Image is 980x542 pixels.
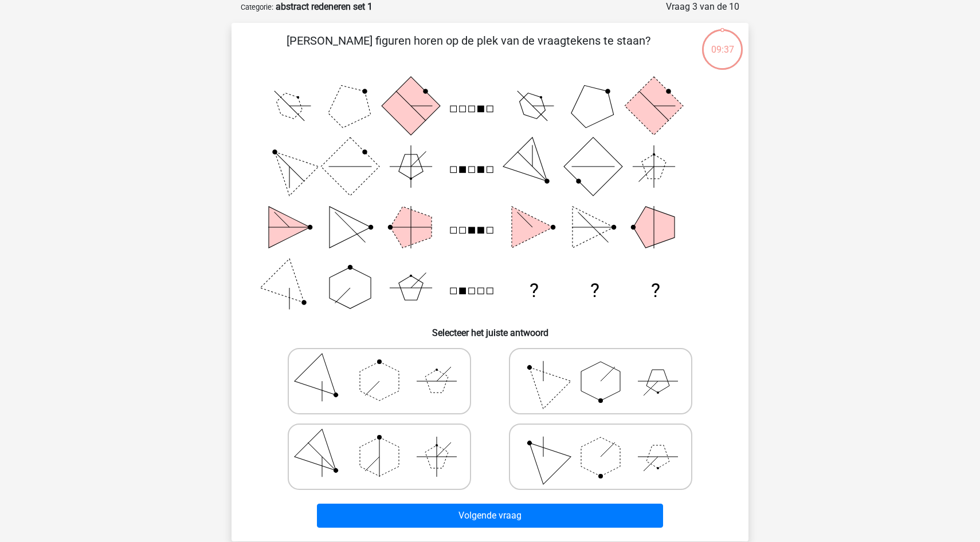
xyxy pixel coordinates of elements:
p: [PERSON_NAME] figuren horen op de plek van de vraagtekens te staan? [250,32,687,66]
text: ? [590,279,599,302]
text: ? [530,279,539,302]
button: Volgende vraag [317,504,664,528]
text: ? [651,279,660,302]
h6: Selecteer het juiste antwoord [250,318,730,338]
div: 09:37 [701,28,744,57]
small: Categorie: [241,3,273,11]
strong: abstract redeneren set 1 [276,1,373,12]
